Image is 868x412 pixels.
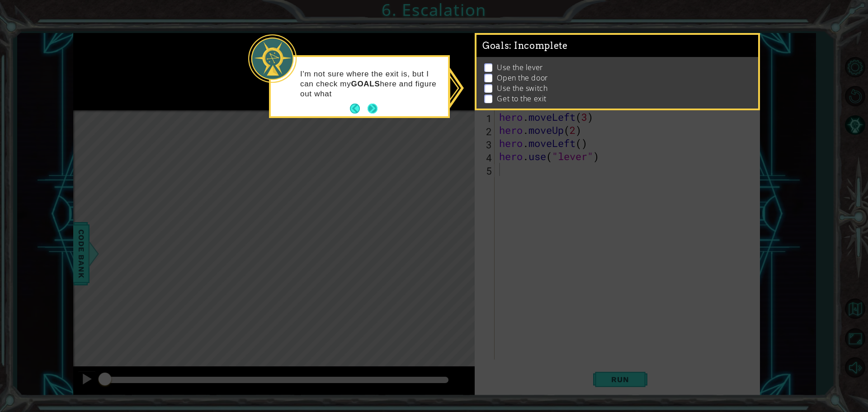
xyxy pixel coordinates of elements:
p: Use the lever [497,62,542,72]
span: : Incomplete [509,40,567,51]
p: Get to the exit [497,94,546,104]
button: Back [350,104,368,114]
p: Use the switch [497,83,547,93]
p: Open the door [497,73,547,83]
strong: GOALS [351,80,380,88]
button: Next [368,104,377,114]
span: Goals [482,40,568,52]
p: I'm not sure where the exit is, but I can check my here and figure out what [300,69,442,99]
